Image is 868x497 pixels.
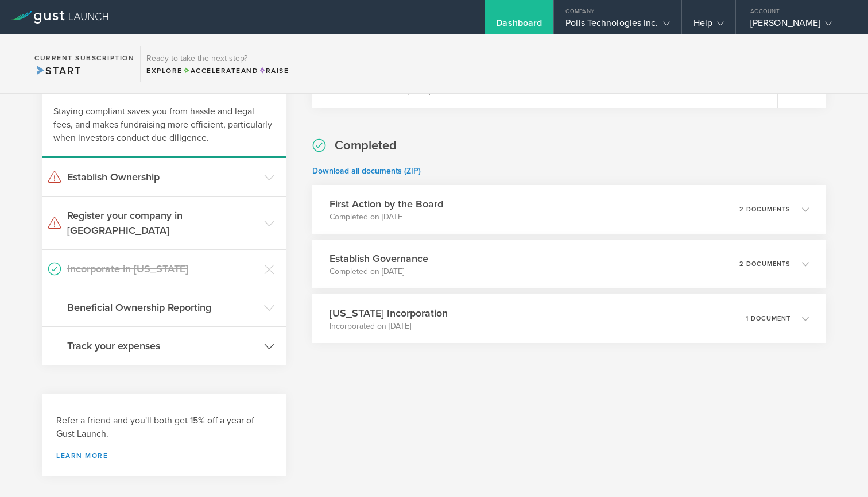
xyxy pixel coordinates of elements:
[811,442,868,497] iframe: Chat Widget
[330,197,443,211] h3: First Action by the Board
[739,261,790,267] p: 2 documents
[330,211,443,223] p: Completed on [DATE]
[746,315,790,322] p: 1 document
[330,251,428,266] h3: Establish Governance
[330,306,448,321] h3: [US_STATE] Incorporation
[330,266,428,278] p: Completed on [DATE]
[34,55,134,61] h2: Current Subscription
[335,137,397,154] h2: Completed
[67,169,258,184] h3: Establish Ownership
[750,17,848,34] div: [PERSON_NAME]
[693,17,724,34] div: Help
[258,67,289,75] span: Raise
[183,67,259,75] span: and
[67,300,258,315] h3: Beneficial Ownership Reporting
[34,64,81,77] span: Start
[312,166,421,176] a: Download all documents (ZIP)
[67,208,258,238] h3: Register your company in [GEOGRAPHIC_DATA]
[56,452,272,459] a: Learn more
[565,17,669,34] div: Polis Technologies Inc.
[140,46,294,82] div: Ready to take the next step?ExploreAccelerateandRaise
[56,414,272,441] h3: Refer a friend and you'll both get 15% off a year of Gust Launch.
[739,206,790,213] p: 2 documents
[496,17,542,34] div: Dashboard
[146,66,289,76] div: Explore
[67,338,258,353] h3: Track your expenses
[42,94,286,158] div: Staying compliant saves you from hassle and legal fees, and makes fundraising more efficient, par...
[183,67,241,75] span: Accelerate
[67,261,258,276] h3: Incorporate in [US_STATE]
[146,55,289,63] h3: Ready to take the next step?
[330,321,448,332] p: Incorporated on [DATE]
